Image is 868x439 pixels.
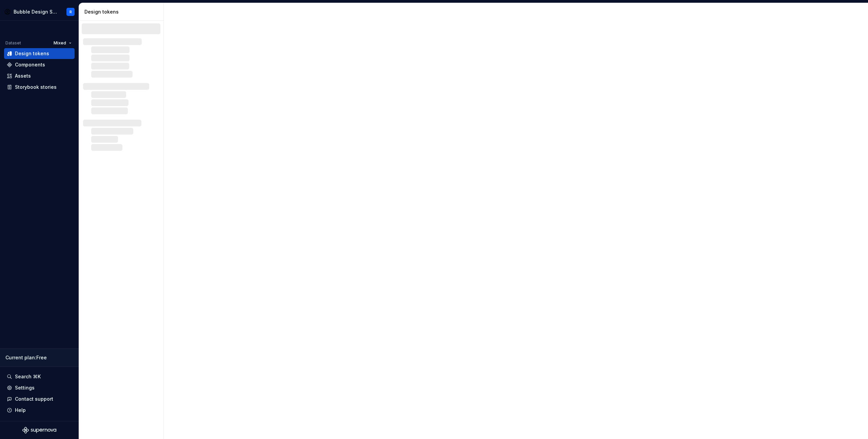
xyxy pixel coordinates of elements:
[1,4,77,19] button: Bubble Design SystemR
[15,61,45,68] div: Components
[15,84,57,91] div: Storybook stories
[22,427,56,434] svg: Supernova Logo
[4,405,75,416] button: Help
[5,40,21,46] div: Dataset
[15,73,31,79] div: Assets
[54,40,66,46] span: Mixed
[15,396,53,402] div: Contact support
[4,371,75,382] button: Search ⌘K
[15,373,41,380] div: Search ⌘K
[51,38,75,48] button: Mixed
[4,382,75,393] a: Settings
[14,8,57,15] div: Bubble Design System
[4,82,75,93] a: Storybook stories
[5,354,73,361] div: Current plan : Free
[4,59,75,70] a: Components
[84,8,161,15] div: Design tokens
[4,48,75,59] a: Design tokens
[70,9,72,15] div: R
[15,50,49,57] div: Design tokens
[4,71,75,81] a: Assets
[15,407,26,414] div: Help
[4,394,75,404] button: Contact support
[15,384,35,391] div: Settings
